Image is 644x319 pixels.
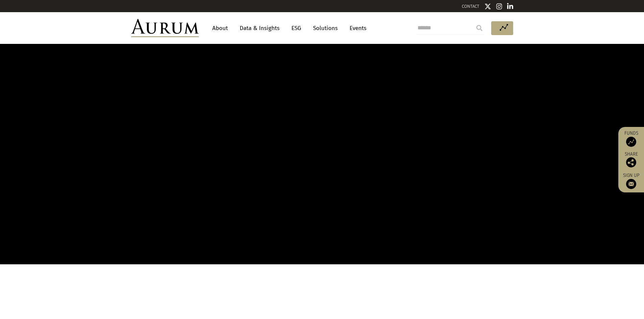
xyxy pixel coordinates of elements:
a: ESG [288,22,305,34]
a: Solutions [310,22,341,34]
a: Funds [622,130,641,147]
a: About [209,22,231,34]
img: Linkedin icon [507,3,513,10]
a: Events [346,22,366,34]
img: Aurum [131,19,199,37]
a: Sign up [622,172,641,189]
div: Share [622,152,641,167]
a: Data & Insights [236,22,283,34]
img: Sign up to our newsletter [626,179,636,189]
a: CONTACT [462,4,479,9]
img: Instagram icon [496,3,502,10]
img: Access Funds [626,137,636,147]
input: Submit [473,21,486,35]
img: Share this post [626,157,636,167]
img: Twitter icon [484,3,491,10]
